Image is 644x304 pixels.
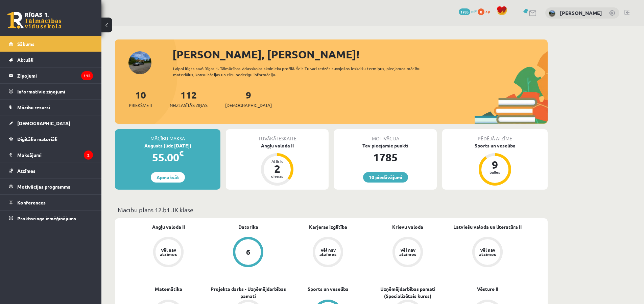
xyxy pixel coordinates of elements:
[9,84,93,99] a: Informatīvie ziņojumi
[129,102,152,109] span: Priekšmeti
[9,36,93,52] a: Sākums
[9,115,93,131] a: [DEMOGRAPHIC_DATA]
[267,159,287,163] div: Atlicis
[478,8,493,14] a: 0 xp
[226,142,329,187] a: Angļu valoda II Atlicis 2 dienas
[129,89,152,109] a: 10Priekšmeti
[17,84,93,99] legend: Informatīvie ziņojumi
[225,89,272,109] a: 9[DEMOGRAPHIC_DATA]
[485,170,505,174] div: balles
[7,12,62,29] a: Rīgas 1. Tālmācības vidusskola
[478,248,497,256] div: Vēl nav atzīmes
[159,248,178,256] div: Vēl nav atzīmes
[9,179,93,194] a: Motivācijas programma
[288,237,368,269] a: Vēl nav atzīmes
[17,120,70,126] span: [DEMOGRAPHIC_DATA]
[17,68,93,83] legend: Ziņojumi
[334,129,437,142] div: Motivācija
[118,205,545,214] p: Mācību plāns 12.b1 JK klase
[170,89,208,109] a: 112Neizlasītās ziņas
[368,237,448,269] a: Vēl nav atzīmes
[17,215,76,221] span: Proktoringa izmēģinājums
[485,159,505,170] div: 9
[309,223,347,230] a: Karjeras izglītība
[128,237,208,269] a: Vēl nav atzīmes
[318,248,337,256] div: Vēl nav atzīmes
[152,223,185,230] a: Angļu valoda II
[246,248,251,256] div: 6
[17,57,33,63] span: Aktuāli
[398,248,417,256] div: Vēl nav atzīmes
[238,223,258,230] a: Datorika
[115,142,220,149] div: Augusts (līdz [DATE])
[17,184,71,190] span: Motivācijas programma
[208,285,288,300] a: Projekta darbs - Uzņēmējdarbības pamati
[9,68,93,83] a: Ziņojumi112
[560,9,602,16] a: [PERSON_NAME]
[172,46,548,62] div: [PERSON_NAME], [PERSON_NAME]!
[9,147,93,163] a: Maksājumi2
[334,142,437,149] div: Tev pieejamie punkti
[459,8,477,14] a: 1785 mP
[549,10,555,17] img: Markuss Bogrecs
[155,285,182,293] a: Matemātika
[17,199,46,205] span: Konferences
[442,129,548,142] div: Pēdējā atzīme
[179,148,184,158] span: €
[9,195,93,210] a: Konferences
[151,172,185,183] a: Apmaksāt
[267,174,287,178] div: dienas
[170,102,208,109] span: Neizlasītās ziņas
[392,223,423,230] a: Krievu valoda
[17,147,93,163] legend: Maksājumi
[442,142,548,187] a: Sports un veselība 9 balles
[17,168,35,174] span: Atzīmes
[477,285,498,293] a: Vēsture II
[17,41,34,47] span: Sākums
[9,163,93,178] a: Atzīmes
[226,142,329,149] div: Angļu valoda II
[173,65,433,78] div: Laipni lūgts savā Rīgas 1. Tālmācības vidusskolas skolnieka profilā. Šeit Tu vari redzēt tuvojošo...
[9,100,93,115] a: Mācību resursi
[485,8,490,14] span: xp
[9,211,93,226] a: Proktoringa izmēģinājums
[9,52,93,67] a: Aktuāli
[115,129,220,142] div: Mācību maksa
[81,71,93,80] i: 112
[448,237,527,269] a: Vēl nav atzīmes
[115,149,220,165] div: 55.00
[453,223,522,230] a: Latviešu valoda un literatūra II
[17,104,50,110] span: Mācību resursi
[459,8,470,15] span: 1785
[84,150,93,160] i: 2
[9,131,93,147] a: Digitālie materiāli
[334,149,437,165] div: 1785
[478,8,484,15] span: 0
[363,172,408,183] a: 10 piedāvājumi
[308,285,349,293] a: Sports un veselība
[226,129,329,142] div: Tuvākā ieskaite
[225,102,272,109] span: [DEMOGRAPHIC_DATA]
[442,142,548,149] div: Sports un veselība
[208,237,288,269] a: 6
[267,163,287,174] div: 2
[368,285,448,300] a: Uzņēmējdarbības pamati (Specializētais kurss)
[471,8,477,14] span: mP
[17,136,57,142] span: Digitālie materiāli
